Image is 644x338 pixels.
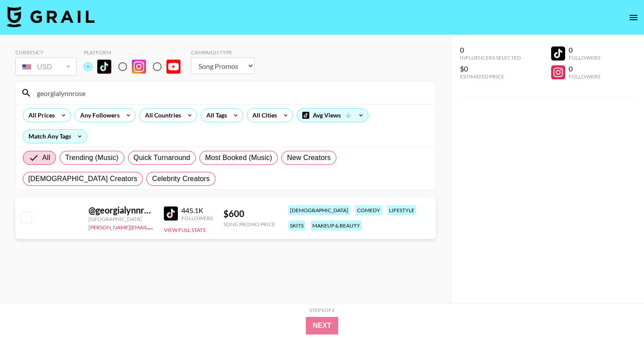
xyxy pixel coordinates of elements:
[297,109,368,122] div: Avg Views
[97,60,111,74] img: TikTok
[84,49,188,56] div: Platform
[181,206,213,215] div: 445.1K
[460,46,521,54] div: 0
[164,206,178,221] img: TikTok
[7,6,95,27] img: Grail Talent
[75,109,121,122] div: Any Followers
[205,153,272,163] span: Most Booked (Music)
[201,109,229,122] div: All Tags
[569,54,600,61] div: Followers
[287,153,331,163] span: New Creators
[460,73,521,80] div: Estimated Price
[164,227,205,233] button: View Full Stats
[166,60,180,74] img: YouTube
[181,215,213,221] div: Followers
[32,86,430,100] input: Search by User Name
[140,109,183,122] div: All Countries
[288,221,305,231] div: skits
[17,59,75,75] div: USD
[42,153,50,163] span: All
[309,307,335,313] div: Step 1 of 2
[460,54,521,61] div: Influencers Selected
[247,109,279,122] div: All Cities
[15,56,77,78] div: Currency is locked to USD
[223,208,275,219] div: $ 600
[288,205,350,215] div: [DEMOGRAPHIC_DATA]
[191,49,255,56] div: Campaign Type
[460,64,521,73] div: $0
[311,221,362,231] div: makeup & beauty
[23,130,87,143] div: Match Any Tags
[88,216,153,222] div: [GEOGRAPHIC_DATA]
[569,64,600,73] div: 0
[134,153,191,163] span: Quick Turnaround
[355,205,382,215] div: comedy
[569,73,600,80] div: Followers
[600,294,633,327] iframe: Drift Widget Chat Controller
[569,46,600,54] div: 0
[387,205,416,215] div: lifestyle
[306,317,339,334] button: Next
[28,174,138,184] span: [DEMOGRAPHIC_DATA] Creators
[152,174,210,184] span: Celebrity Creators
[15,49,77,56] div: Currency
[65,153,119,163] span: Trending (Music)
[88,222,218,231] a: [PERSON_NAME][EMAIL_ADDRESS][DOMAIN_NAME]
[23,109,57,122] div: All Prices
[625,9,642,26] button: open drawer
[223,221,275,228] div: Song Promo Price
[132,60,146,74] img: Instagram
[88,205,153,216] div: @ georgialynnrose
